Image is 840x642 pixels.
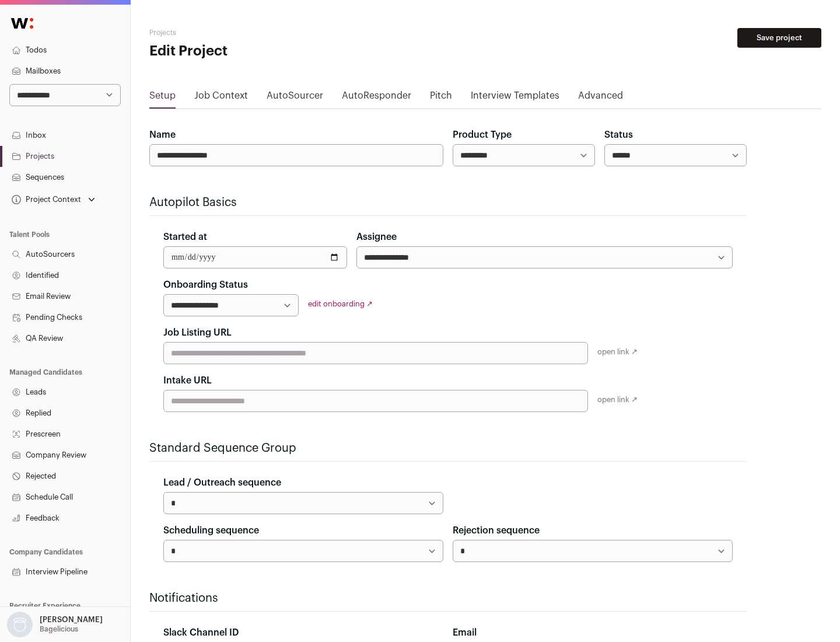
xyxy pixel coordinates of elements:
[308,300,373,308] a: edit onboarding ↗
[604,128,633,142] label: Status
[149,440,747,456] h2: Standard Sequence Group
[40,624,78,634] p: Bagelicious
[163,524,259,538] label: Scheduling sequence
[163,476,281,490] label: Lead / Outreach sequence
[453,524,540,538] label: Rejection sequence
[149,590,747,606] h2: Notifications
[342,89,411,107] a: AutoResponder
[453,626,733,640] div: Email
[163,374,212,388] label: Intake URL
[163,626,239,640] label: Slack Channel ID
[163,230,207,244] label: Started at
[578,89,623,107] a: Advanced
[163,278,248,292] label: Onboarding Status
[5,12,40,35] img: Wellfound
[7,612,33,637] img: nopic.png
[267,89,323,107] a: AutoSourcer
[9,191,97,208] button: Open dropdown
[453,128,512,142] label: Product Type
[149,194,747,211] h2: Autopilot Basics
[40,615,103,624] p: [PERSON_NAME]
[149,89,176,107] a: Setup
[5,612,105,637] button: Open dropdown
[163,326,232,340] label: Job Listing URL
[149,128,176,142] label: Name
[471,89,559,107] a: Interview Templates
[356,230,397,244] label: Assignee
[194,89,248,107] a: Job Context
[149,42,373,61] h1: Edit Project
[149,28,373,37] h2: Projects
[737,28,821,48] button: Save project
[9,195,81,204] div: Project Context
[430,89,452,107] a: Pitch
